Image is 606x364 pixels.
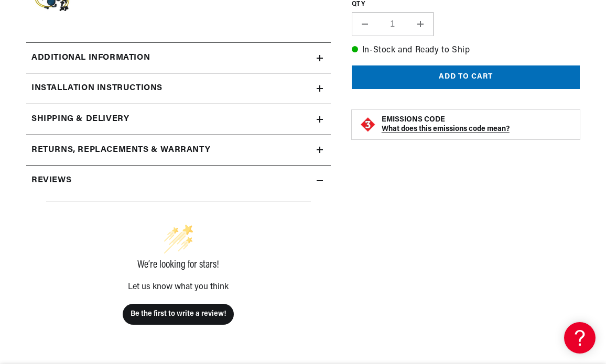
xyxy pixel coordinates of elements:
[26,43,331,73] summary: Additional information
[31,196,326,361] div: customer reviews
[31,144,210,157] h2: Returns, Replacements & Warranty
[46,283,311,291] div: Let us know what you think
[31,113,129,126] h2: Shipping & Delivery
[352,65,580,89] button: Add to cart
[31,82,163,95] h2: Installation instructions
[26,104,331,135] summary: Shipping & Delivery
[26,135,331,166] summary: Returns, Replacements & Warranty
[382,116,445,124] strong: EMISSIONS CODE
[382,125,510,133] strong: What does this emissions code mean?
[26,73,331,104] summary: Installation instructions
[382,115,572,134] button: EMISSIONS CODEWhat does this emissions code mean?
[46,260,311,270] div: We’re looking for stars!
[26,166,331,196] summary: Reviews
[31,51,150,65] h2: Additional information
[360,116,376,133] img: Emissions code
[123,304,234,325] button: Be the first to write a review!
[31,174,71,187] h2: Reviews
[352,43,580,57] p: In-Stock and Ready to Ship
